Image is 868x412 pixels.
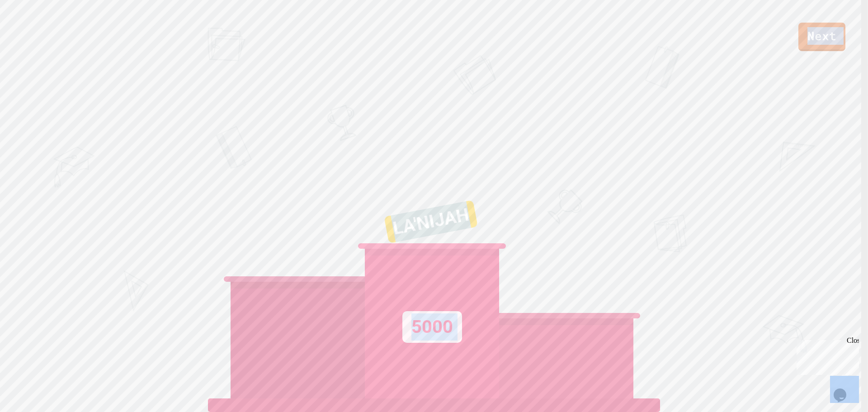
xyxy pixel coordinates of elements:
div: 5000 [402,311,462,343]
div: LA'NIJAH [384,200,478,243]
a: Next [798,23,845,51]
iframe: chat widget [830,376,859,403]
div: Chat with us now!Close [4,4,62,57]
iframe: chat widget [793,336,859,375]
